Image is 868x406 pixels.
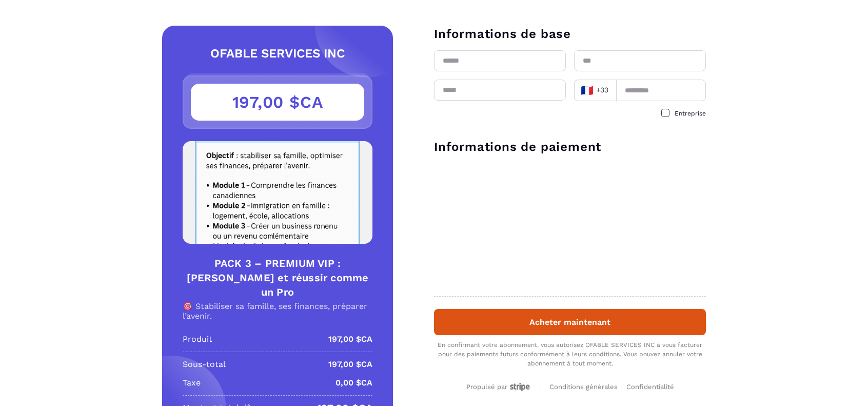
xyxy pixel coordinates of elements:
[191,84,364,121] h3: 197,00 $CA
[581,83,594,98] span: 🇫🇷
[574,80,616,101] div: Search for option
[611,83,613,98] input: Search for option
[183,256,372,299] h4: PACK 3 – PREMIUM VIP : [PERSON_NAME] et réussir comme un Pro
[581,83,609,98] span: +33
[336,377,372,389] p: 0,00 $CA
[434,139,706,155] h3: Informations de paiement
[626,383,674,391] span: Confidentialité
[675,110,706,117] span: Entreprise
[183,301,372,321] div: 🎯 Stabiliser sa famille, ses finances, préparer l’avenir.
[434,340,706,368] div: En confirmant votre abonnement, vous autorisez OFABLE SERVICES INC à vous facturer pour des paiem...
[328,333,372,345] p: 197,00 $CA
[183,46,372,61] h2: OFABLE SERVICES INC
[183,333,212,345] p: Produit
[183,141,372,244] img: Product Image
[432,161,708,286] iframe: Cadre de saisie sécurisé pour le paiement
[466,381,532,391] a: Propulsé par
[549,381,622,391] a: Conditions générales
[549,383,618,391] span: Conditions générales
[434,309,706,335] button: Acheter maintenant
[626,381,674,391] a: Confidentialité
[434,26,706,42] h3: Informations de base
[466,383,532,392] div: Propulsé par
[328,358,372,371] p: 197,00 $CA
